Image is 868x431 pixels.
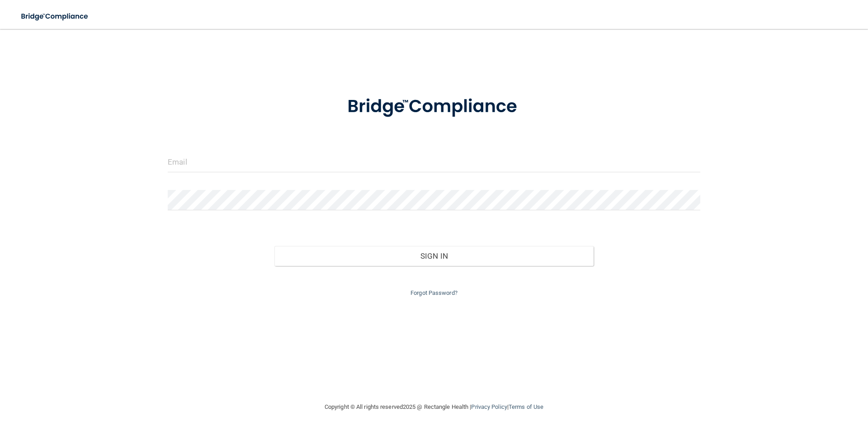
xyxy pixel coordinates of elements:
[269,393,599,422] div: Copyright © All rights reserved 2025 @ Rectangle Health | |
[329,83,539,130] img: bridge_compliance_login_screen.278c3ca4.svg
[410,289,458,296] a: Forgot Password?
[274,246,594,266] button: Sign In
[168,152,700,172] input: Email
[14,7,97,26] img: bridge_compliance_login_screen.278c3ca4.svg
[509,403,543,410] a: Terms of Use
[471,403,507,410] a: Privacy Policy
